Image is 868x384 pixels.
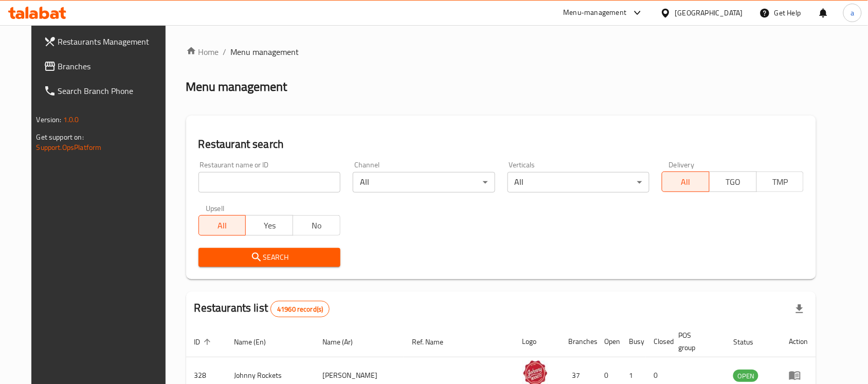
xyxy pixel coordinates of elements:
li: / [223,46,227,58]
span: POS group [679,329,713,354]
div: Total records count [270,301,330,317]
th: Logo [514,326,560,357]
span: All [203,218,242,233]
span: Yes [250,218,289,233]
a: Support.OpsPlatform [37,141,102,154]
th: Busy [621,326,646,357]
span: 1.0.0 [63,113,79,126]
a: Restaurants Management [35,29,176,54]
span: Search Branch Phone [58,85,168,97]
span: Search [207,251,332,264]
span: Name (En) [234,336,280,348]
span: Ref. Name [412,336,457,348]
div: Menu [789,369,808,381]
button: Yes [245,215,293,236]
button: No [293,215,340,236]
h2: Restaurants list [194,300,330,317]
span: OPEN [733,370,758,382]
label: Delivery [669,161,695,168]
button: All [662,171,710,192]
th: Open [596,326,621,357]
span: Get support on: [37,130,84,144]
button: TMP [756,171,804,192]
span: TGO [714,175,753,189]
span: TMP [761,175,800,189]
span: ID [194,336,214,348]
span: Name (Ar) [322,336,366,348]
nav: breadcrumb [186,46,817,58]
a: Search Branch Phone [35,79,176,103]
div: [GEOGRAPHIC_DATA] [675,7,743,18]
button: Search [198,248,340,267]
a: Branches [35,54,176,79]
span: All [666,175,706,189]
div: All [353,172,495,193]
div: OPEN [733,370,758,382]
label: Upsell [206,205,225,212]
a: Home [186,46,219,58]
span: Menu management [231,46,299,58]
input: Search for restaurant name or ID.. [198,172,340,193]
th: Closed [646,326,671,357]
span: Branches [58,60,168,72]
div: Menu-management [564,7,627,19]
span: a [851,7,854,18]
button: All [198,215,246,236]
h2: Restaurant search [198,137,804,152]
th: Branches [560,326,596,357]
th: Action [781,326,816,357]
h2: Menu management [186,79,287,95]
span: No [297,218,336,233]
div: All [508,172,649,193]
span: 41960 record(s) [271,304,329,314]
span: Restaurants Management [58,35,168,48]
span: Status [733,336,767,348]
span: Version: [37,113,62,126]
button: TGO [709,171,757,192]
div: Export file [787,297,812,321]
